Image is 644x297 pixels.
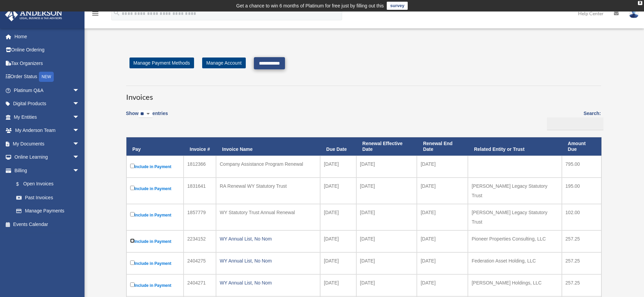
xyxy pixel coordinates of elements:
td: 1812366 [184,156,216,178]
span: arrow_drop_down [73,97,86,111]
a: survey [387,2,408,10]
th: Invoice #: activate to sort column ascending [184,137,216,156]
th: Renewal End Date: activate to sort column ascending [417,137,468,156]
td: [DATE] [320,252,356,274]
div: NEW [39,72,54,82]
h3: Invoices [126,86,601,102]
td: 2404275 [184,252,216,274]
a: Events Calendar [5,218,90,231]
th: Due Date: activate to sort column ascending [320,137,356,156]
a: Manage Account [202,58,245,68]
a: Home [5,30,90,43]
label: Include in Payment [130,162,180,171]
label: Include in Payment [130,281,180,290]
span: arrow_drop_down [73,164,86,178]
a: Digital Productsarrow_drop_down [5,97,90,111]
td: [DATE] [320,204,356,230]
td: [DATE] [417,230,468,252]
input: Include in Payment [130,164,135,168]
td: 2404271 [184,274,216,296]
th: Renewal Effective Date: activate to sort column ascending [356,137,417,156]
select: Showentries [139,110,152,118]
td: 257.25 [562,252,601,274]
div: WY Annual List, No Nom [220,256,316,266]
a: My Anderson Teamarrow_drop_down [5,124,90,137]
div: WY Statutory Trust Annual Renewal [220,208,316,217]
div: WY Annual List, No Nom [220,278,316,288]
a: Platinum Q&Aarrow_drop_down [5,84,90,97]
a: My Documentsarrow_drop_down [5,137,90,151]
td: [DATE] [417,252,468,274]
td: 1857779 [184,204,216,230]
td: [PERSON_NAME] Legacy Statutory Trust [468,204,562,230]
td: [DATE] [417,156,468,178]
td: [DATE] [356,252,417,274]
th: Invoice Name: activate to sort column ascending [216,137,320,156]
span: arrow_drop_down [73,137,86,151]
input: Include in Payment [130,282,135,287]
label: Show entries [126,109,168,125]
div: WY Annual List, No Nom [220,234,316,244]
td: Pioneer Properties Consulting, LLC [468,230,562,252]
td: [DATE] [356,178,417,204]
td: [DATE] [356,230,417,252]
a: Billingarrow_drop_down [5,164,86,177]
td: [DATE] [320,178,356,204]
td: [PERSON_NAME] Holdings, LLC [468,274,562,296]
td: 2234152 [184,230,216,252]
a: My Entitiesarrow_drop_down [5,110,90,124]
span: arrow_drop_down [73,110,86,124]
span: arrow_drop_down [73,124,86,138]
div: Get a chance to win 6 months of Platinum for free just by filling out this [236,2,384,10]
a: Online Ordering [5,43,90,57]
input: Include in Payment [130,212,135,216]
td: [DATE] [320,274,356,296]
a: menu [91,12,99,18]
td: 257.25 [562,230,601,252]
a: Past Invoices [9,191,86,204]
input: Search: [547,117,603,130]
label: Include in Payment [130,259,180,268]
i: menu [91,9,99,18]
a: Tax Organizers [5,56,90,70]
input: Include in Payment [130,238,135,243]
label: Search: [545,109,601,130]
div: close [638,1,642,5]
td: Federation Asset Holding, LLC [468,252,562,274]
td: [DATE] [417,274,468,296]
i: search [113,9,120,17]
label: Include in Payment [130,237,180,246]
th: Related Entity or Trust: activate to sort column ascending [468,137,562,156]
div: RA Renewal WY Statutory Trust [220,181,316,191]
span: $ [20,180,23,188]
a: Manage Payments [9,204,86,218]
td: [DATE] [356,156,417,178]
td: 257.25 [562,274,601,296]
td: [DATE] [356,274,417,296]
td: 195.00 [562,178,601,204]
th: Amount Due: activate to sort column ascending [562,137,601,156]
img: Anderson Advisors Platinum Portal [3,8,64,21]
td: 102.00 [562,204,601,230]
img: User Pic [629,8,639,18]
span: arrow_drop_down [73,84,86,97]
div: Company Assistance Program Renewal [220,159,316,169]
input: Include in Payment [130,186,135,190]
th: Pay: activate to sort column descending [126,137,184,156]
td: 795.00 [562,156,601,178]
a: Online Learningarrow_drop_down [5,151,90,164]
a: Manage Payment Methods [129,58,194,68]
td: [DATE] [417,204,468,230]
td: [DATE] [417,178,468,204]
td: 1831641 [184,178,216,204]
a: $Open Invoices [9,177,83,191]
span: arrow_drop_down [73,151,86,164]
td: [DATE] [320,230,356,252]
td: [DATE] [356,204,417,230]
a: Order StatusNEW [5,70,90,84]
td: [DATE] [320,156,356,178]
td: [PERSON_NAME] Legacy Statutory Trust [468,178,562,204]
input: Include in Payment [130,260,135,265]
label: Include in Payment [130,184,180,193]
label: Include in Payment [130,211,180,219]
